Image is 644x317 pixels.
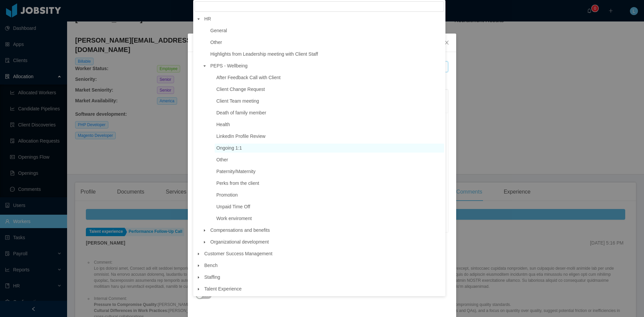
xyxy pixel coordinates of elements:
i: icon: caret-down [203,64,206,68]
i: icon: caret-down [203,241,206,244]
span: Unpaid Time Off [215,202,444,211]
i: icon: caret-down [197,276,200,279]
span: Other [216,157,228,162]
span: Promotion [215,191,444,200]
span: Compensations and benefits [210,227,270,233]
i: icon: caret-down [197,252,200,256]
span: General [210,28,227,33]
span: Death of family member [215,108,444,117]
span: Work enviroment [216,216,252,221]
span: Other [209,38,444,47]
span: Health [215,120,444,129]
span: Highlights from Leadership meeting with Client Staff [210,51,318,57]
span: PEPS - Wellbeing [210,63,248,68]
span: Client Team meeting [216,98,259,104]
span: Health [216,122,230,127]
span: Paternity/Maternity [215,167,444,176]
span: LinkedIn Profile Review [215,132,444,141]
span: Customer Success Management [204,251,272,256]
i: icon: caret-down [197,17,200,21]
span: Talent Experience [203,284,444,294]
span: PEPS - Wellbeing [209,61,444,70]
span: After Feedback Call with Client [216,75,280,80]
span: Paternity/Maternity [216,169,256,174]
span: Client Change Request [216,87,265,92]
span: Bench [203,261,444,270]
i: icon: caret-down [197,264,200,267]
span: Bench [204,263,218,268]
span: Staffing [204,274,220,280]
input: filter select [195,1,444,12]
span: LinkedIn Profile Review [216,134,265,139]
span: Death of family member [216,110,266,115]
span: Talent Experience [204,286,241,292]
span: General [209,26,444,35]
span: Organizational development [210,239,269,245]
span: Promotion [216,192,238,198]
span: After Feedback Call with Client [215,73,444,82]
span: Ongoing 1:1 [215,144,444,153]
span: HR [204,16,211,21]
span: HR [203,14,444,23]
i: icon: close [444,40,449,45]
i: icon: caret-down [203,229,206,232]
span: Ongoing 1:1 [216,145,242,151]
span: Unpaid Time Off [216,204,250,209]
button: Close [437,34,456,52]
span: Perks from the client [216,180,259,186]
i: icon: caret-down [197,287,200,291]
span: Client Change Request [215,85,444,94]
span: Organizational development [209,237,444,247]
span: Other [215,155,444,164]
span: Work enviroment [215,214,444,223]
span: Staffing [203,273,444,282]
span: Perks from the client [215,179,444,188]
span: Highlights from Leadership meeting with Client Staff [209,50,444,59]
span: Customer Success Management [203,249,444,258]
span: Other [210,40,222,45]
span: Compensations and benefits [209,226,444,235]
span: Client Team meeting [215,97,444,106]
